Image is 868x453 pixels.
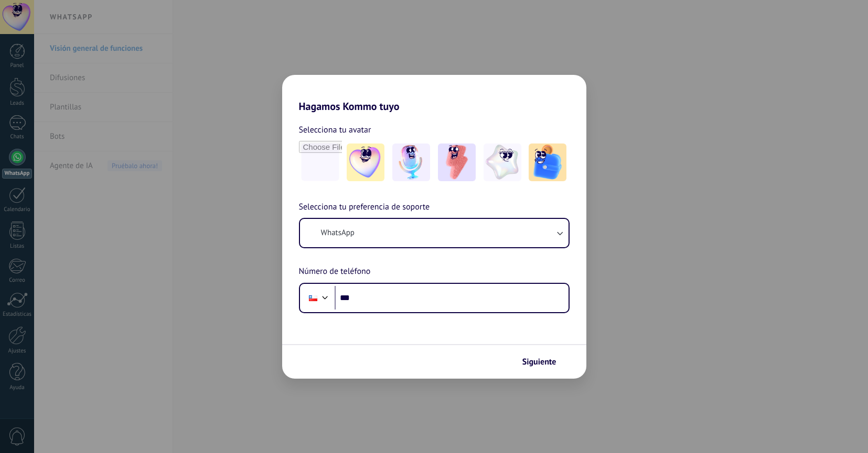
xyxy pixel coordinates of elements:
[347,143,384,181] img: -1.jpeg
[529,143,566,181] img: -5.jpeg
[299,123,371,137] span: Selecciona tu avatar
[303,287,323,309] div: Chile: + 56
[518,353,571,371] button: Siguiente
[321,228,355,238] span: WhatsApp
[282,75,586,113] h2: Hagamos Kommo tuyo
[300,219,569,247] button: WhatsApp
[438,143,476,181] img: -3.jpeg
[299,265,371,279] span: Número de teléfono
[299,201,430,214] span: Selecciona tu preferencia de soporte
[484,143,521,181] img: -4.jpeg
[392,143,430,181] img: -2.jpeg
[522,358,556,366] span: Siguiente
